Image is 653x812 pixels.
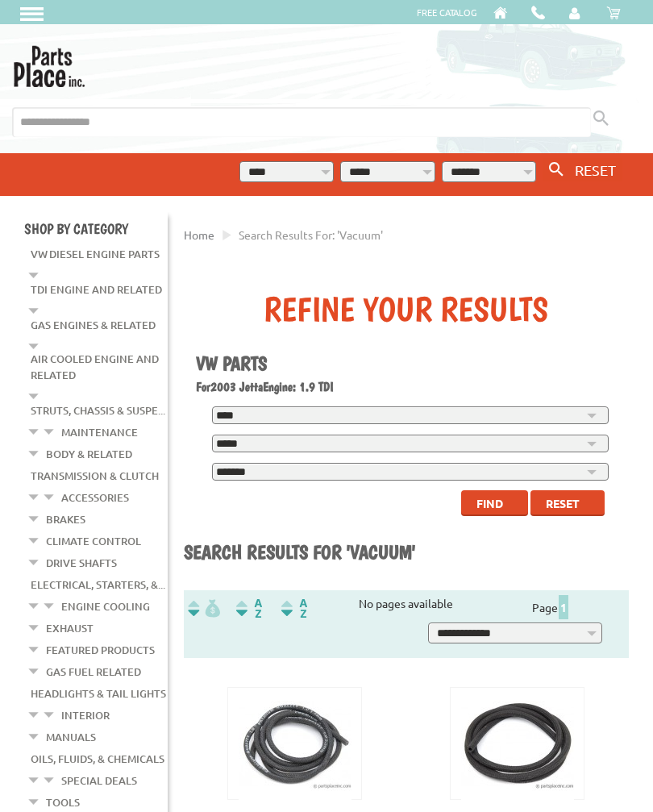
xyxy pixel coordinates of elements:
h1: Search results for 'Vacuum' [184,540,630,566]
a: Special Deals [61,770,137,791]
a: Featured Products [46,639,155,660]
a: Gas Engines & Related [31,314,156,335]
h1: VW Parts [196,352,618,375]
a: Manuals [46,727,96,747]
a: VW Diesel Engine Parts [31,244,160,264]
a: Gas Fuel Related [46,661,141,682]
a: Body & Related [46,443,132,464]
span: For [196,379,210,394]
a: Accessories [61,487,129,508]
h4: Shop By Category [24,220,168,237]
img: filterpricelow.svg [188,599,220,618]
img: Parts Place Inc! [12,40,86,87]
img: Sort by Sales Rank [278,599,310,618]
a: Climate Control [46,531,141,552]
img: Sort by Headline [233,599,265,618]
h2: 2003 Jetta [196,379,618,394]
a: Maintenance [61,422,138,443]
a: Brakes [46,509,85,530]
span: Reset [546,496,580,510]
a: Interior [61,705,110,726]
a: Headlights & Tail Lights [31,683,166,704]
div: Refine Your Results [196,289,618,329]
a: Oils, Fluids, & Chemicals [31,748,164,769]
div: Page [478,595,623,619]
a: TDI Engine and Related [31,279,162,300]
span: 1 [559,595,568,619]
a: Engine Cooling [61,596,150,617]
button: Search By VW... [543,158,570,181]
a: Air Cooled Engine and Related [31,348,159,385]
div: No pages available [333,595,478,612]
span: RESET [575,161,616,178]
span: Engine: 1.9 TDI [263,379,334,394]
a: Exhaust [46,618,94,639]
a: Struts, Chassis & Suspe... [31,400,165,421]
button: Find [461,490,528,516]
button: RESET [568,158,622,181]
a: Electrical, Starters, &... [31,574,165,595]
span: Search results for: 'Vacuum' [239,227,383,242]
a: Home [184,227,214,242]
a: Drive Shafts [46,552,117,573]
button: Reset [530,490,605,516]
span: Find [476,496,503,510]
a: Transmission & Clutch [31,465,159,486]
